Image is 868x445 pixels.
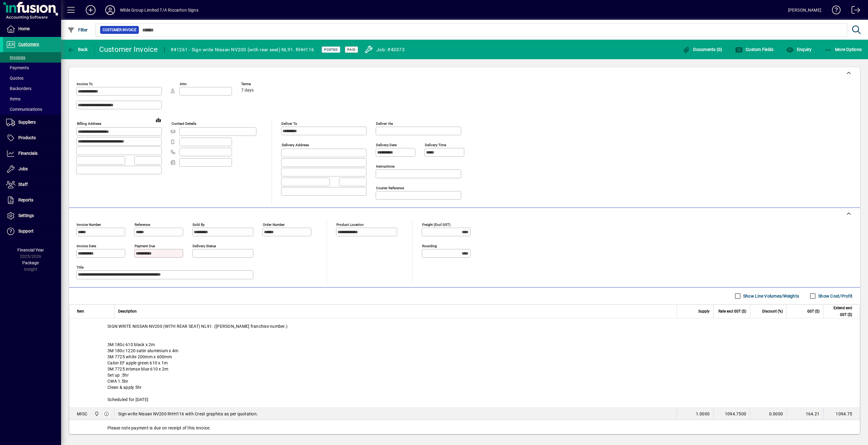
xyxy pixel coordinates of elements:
[3,94,61,104] a: Items
[422,222,450,227] mat-label: Freight (excl GST)
[241,88,254,93] span: 7 days
[18,213,34,218] span: Settings
[3,115,61,130] a: Suppliers
[6,55,25,60] span: Invoices
[66,44,89,55] button: Back
[61,44,95,55] app-page-header-button: Back
[77,244,96,248] mat-label: Invoice date
[750,408,787,420] td: 0.0000
[180,82,186,86] mat-label: Attn
[823,44,863,55] button: More Options
[18,229,34,233] span: Support
[281,121,297,126] mat-label: Deliver To
[823,408,860,420] td: 1094.75
[18,135,36,140] span: Products
[3,104,61,114] a: Communications
[3,63,61,73] a: Payments
[807,308,819,315] span: GST ($)
[785,44,813,55] button: Enquiry
[18,197,33,202] span: Reports
[154,115,163,125] a: View on map
[717,411,746,417] div: 1094.7500
[66,24,89,35] button: Filter
[734,44,775,55] button: Custom Fields
[135,244,155,248] mat-label: Payment due
[103,27,136,33] span: Customer Invoice
[825,47,862,52] span: More Options
[3,224,61,239] a: Support
[827,1,841,21] a: Knowledge Base
[324,48,338,52] span: Posted
[336,222,363,227] mat-label: Product location
[3,52,61,63] a: Invoices
[77,308,84,315] span: Item
[683,47,722,52] span: Documents (0)
[6,107,42,112] span: Communications
[93,411,100,417] span: Main Location
[135,222,150,227] mat-label: Reference
[18,166,28,171] span: Jobs
[735,47,774,52] span: Custom Fields
[817,293,852,299] label: Show Cost/Profit
[3,208,61,223] a: Settings
[77,222,101,227] mat-label: Invoice number
[3,161,61,177] a: Jobs
[742,293,799,299] label: Show Line Volumes/Weights
[17,248,44,252] span: Financial Year
[786,47,812,52] span: Enquiry
[81,5,100,16] button: Add
[827,305,852,318] span: Extend excl GST ($)
[347,48,356,52] span: Paid
[422,244,437,248] mat-label: Rounding
[3,21,61,37] a: Home
[77,265,84,270] mat-label: Title
[376,186,404,190] mat-label: Courier Reference
[22,260,39,265] span: Package
[18,120,36,125] span: Suppliers
[6,65,29,70] span: Payments
[698,308,710,315] span: Supply
[77,82,93,86] mat-label: Invoice To
[6,86,31,91] span: Backorders
[118,308,137,315] span: Description
[18,182,28,187] span: Staff
[3,146,61,161] a: Financials
[69,318,860,407] div: SIGN WRITE NISSAN NV200 (WITH REAR SEAT) NL91. ([PERSON_NAME] franchise number.) 3M 180c 610 blac...
[69,420,860,436] div: Please note payment is due on receipt of this invoice.
[3,130,61,146] a: Products
[18,42,39,47] span: Customers
[788,5,821,15] div: [PERSON_NAME]
[718,308,746,315] span: Rate excl GST ($)
[360,44,406,55] a: Job: #40373
[425,143,446,147] mat-label: Delivery time
[193,244,216,248] mat-label: Delivery status
[681,44,724,55] button: Documents (0)
[3,177,61,192] a: Staff
[847,1,860,21] a: Logout
[100,5,120,16] button: Profile
[696,411,710,417] span: 1.0000
[193,222,204,227] mat-label: Sold by
[171,45,314,55] div: #41261 - Sign write Nissan NV200 (with rear seat) NL91. RHH116
[376,164,395,168] mat-label: Instructions
[18,151,38,156] span: Financials
[787,408,823,420] td: 164.21
[120,5,198,15] div: Wilde Group Limited T/A Riccarton Signs
[67,47,88,52] span: Back
[99,45,158,54] div: Customer Invoice
[376,121,393,126] mat-label: Deliver via
[241,82,278,86] span: Terms
[3,83,61,94] a: Backorders
[6,96,20,101] span: Items
[263,222,285,227] mat-label: Order number
[18,26,30,31] span: Home
[3,73,61,83] a: Quotes
[67,27,88,32] span: Filter
[376,45,405,55] div: Job: #40373
[6,76,24,81] span: Quotes
[3,193,61,208] a: Reports
[376,143,397,147] mat-label: Delivery date
[77,411,87,417] div: MISC
[118,411,258,417] span: Sign write Nissan NV200 RHH116 with Crest graphics as per quotation.
[762,308,783,315] span: Discount (%)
